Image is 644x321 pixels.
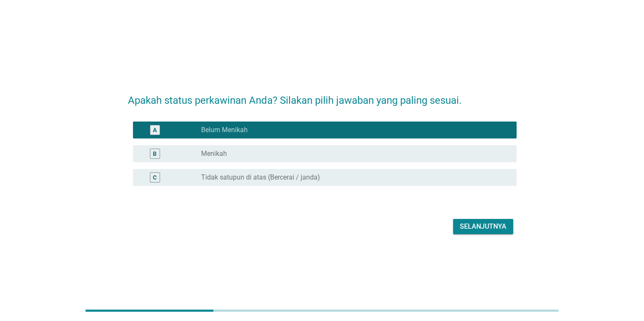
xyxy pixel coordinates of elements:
[201,149,227,158] label: Menikah
[153,173,157,182] div: C
[201,173,320,182] label: Tidak satupun di atas (Bercerai / janda)
[153,126,157,135] div: A
[153,149,157,158] div: B
[128,84,517,108] h2: Apakah status perkawinan Anda? Silakan pilih jawaban yang paling sesuai.
[460,221,506,232] div: Selanjutnya
[453,219,513,234] button: Selanjutnya
[201,126,248,134] label: Belum Menikah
